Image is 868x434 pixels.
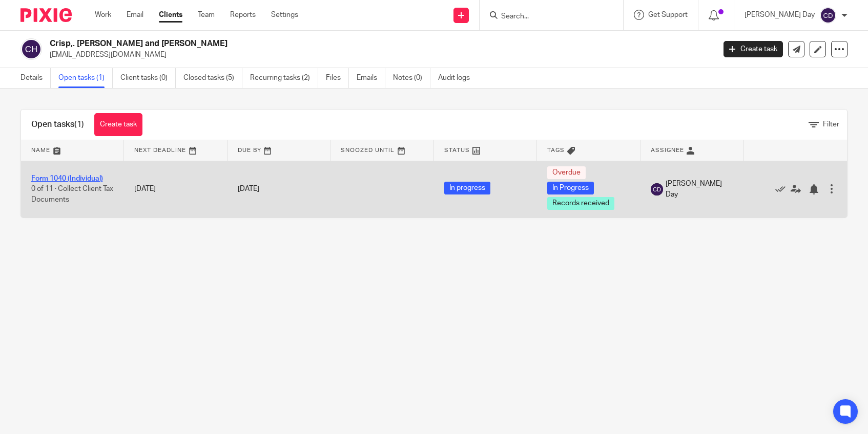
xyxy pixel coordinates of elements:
span: [DATE] [238,185,259,192]
td: [DATE] [124,161,227,218]
span: Tags [547,147,565,153]
a: Clients [159,10,182,20]
p: [PERSON_NAME] Day [745,10,815,20]
span: In Progress [547,182,594,194]
p: [EMAIL_ADDRESS][DOMAIN_NAME] [50,50,708,60]
span: Get Support [648,11,688,18]
a: Create task [724,41,783,57]
a: Reports [230,10,256,20]
a: Audit logs [438,68,478,88]
a: Mark as done [775,184,791,194]
img: svg%3E [820,7,836,24]
span: Status [444,147,470,153]
span: Records received [547,197,614,210]
a: Form 1040 (Individual) [31,175,103,182]
a: Notes (0) [393,68,430,88]
span: 0 of 11 · Collect Client Tax Documents [31,185,113,203]
a: Open tasks (1) [58,68,113,88]
a: Settings [271,10,298,20]
span: Filter [823,121,839,128]
a: Email [127,10,143,20]
h2: Crisp,. [PERSON_NAME] and [PERSON_NAME] [50,38,576,49]
a: Work [95,10,111,20]
a: Recurring tasks (2) [250,68,318,88]
span: In progress [444,182,490,194]
span: Overdue [547,166,586,179]
a: Files [326,68,349,88]
img: Pixie [20,8,72,22]
img: svg%3E [651,183,663,196]
span: Snoozed Until [341,147,395,153]
span: (1) [74,120,84,128]
a: Closed tasks (5) [183,68,242,88]
img: svg%3E [20,38,42,60]
input: Search [500,12,592,21]
a: Emails [357,68,385,88]
a: Details [20,68,51,88]
span: [PERSON_NAME] Day [666,179,733,200]
a: Team [198,10,215,20]
a: Create task [94,113,142,136]
a: Client tasks (0) [120,68,176,88]
h1: Open tasks [31,119,84,130]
